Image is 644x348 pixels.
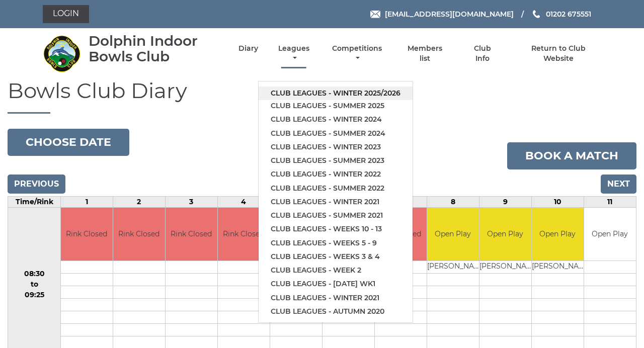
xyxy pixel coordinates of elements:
[258,81,413,323] ul: Leagues
[8,197,61,208] td: Time/Rink
[259,182,413,195] a: Club leagues - Summer 2022
[601,175,636,194] input: Next
[113,208,165,260] td: Rink Closed
[259,154,413,167] a: Club leagues - Summer 2023
[259,209,413,222] a: Club leagues - Summer 2021
[8,175,65,194] input: Previous
[531,9,591,20] a: Phone us 01202 675551
[259,277,413,291] a: Club leagues - [DATE] wk1
[370,11,380,18] img: Email
[584,208,636,260] td: Open Play
[61,208,113,260] td: Rink Closed
[259,250,413,264] a: Club leagues - Weeks 3 & 4
[479,260,531,273] td: [PERSON_NAME]
[259,305,413,318] a: Club leagues - Autumn 2020
[259,291,413,305] a: Club leagues - Winter 2021
[479,208,531,260] td: Open Play
[259,264,413,277] a: Club leagues - Week 2
[43,5,89,23] a: Login
[259,99,413,113] a: Club leagues - Summer 2025
[218,208,270,260] td: Rink Closed
[330,44,384,63] a: Competitions
[8,129,129,156] button: Choose date
[427,208,479,260] td: Open Play
[533,10,540,18] img: Phone us
[531,197,584,208] td: 10
[259,140,413,154] a: Club leagues - Winter 2023
[276,44,312,63] a: Leagues
[259,86,413,100] a: Club leagues - Winter 2025/2026
[113,197,165,208] td: 2
[546,10,591,19] span: 01202 675551
[516,44,601,63] a: Return to Club Website
[259,127,413,140] a: Club leagues - Summer 2024
[584,197,636,208] td: 11
[507,142,636,169] a: Book a match
[532,260,584,273] td: [PERSON_NAME]
[479,197,531,208] td: 9
[217,197,270,208] td: 4
[259,236,413,250] a: Club leagues - Weeks 5 - 9
[259,167,413,181] a: Club leagues - Winter 2022
[61,197,113,208] td: 1
[532,208,584,260] td: Open Play
[402,44,448,63] a: Members list
[427,260,479,273] td: [PERSON_NAME]
[259,113,413,126] a: Club leagues - Winter 2024
[89,33,221,64] div: Dolphin Indoor Bowls Club
[370,9,514,20] a: Email [EMAIL_ADDRESS][DOMAIN_NAME]
[385,10,514,19] span: [EMAIL_ADDRESS][DOMAIN_NAME]
[259,222,413,236] a: Club leagues - Weeks 10 - 13
[466,44,499,63] a: Club Info
[238,44,258,53] a: Diary
[165,197,217,208] td: 3
[166,208,217,260] td: Rink Closed
[8,79,636,114] h1: Bowls Club Diary
[43,35,80,72] img: Dolphin Indoor Bowls Club
[259,195,413,209] a: Club leagues - Winter 2021
[427,197,479,208] td: 8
